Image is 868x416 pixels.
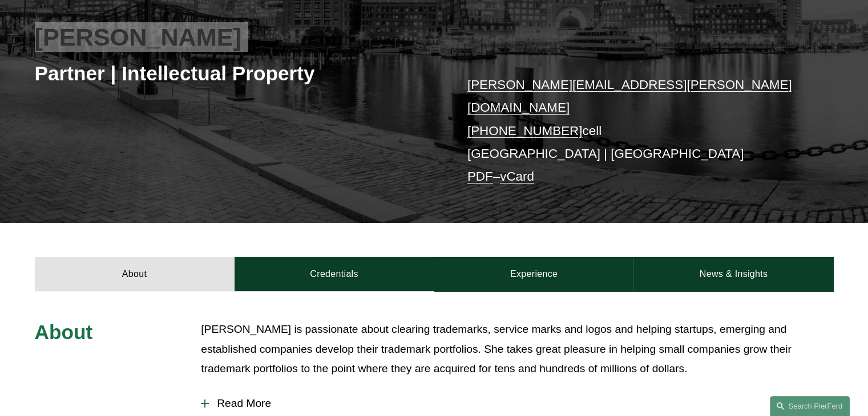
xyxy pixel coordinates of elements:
[35,321,93,343] span: About
[467,74,800,189] p: cell [GEOGRAPHIC_DATA] | [GEOGRAPHIC_DATA] –
[35,61,434,86] h3: Partner | Intellectual Property
[35,257,235,291] a: About
[467,124,583,138] a: [PHONE_NUMBER]
[467,78,792,115] a: [PERSON_NAME][EMAIL_ADDRESS][PERSON_NAME][DOMAIN_NAME]
[770,396,850,416] a: Search this site
[633,257,833,291] a: News & Insights
[467,169,493,183] a: PDF
[35,22,434,52] h2: [PERSON_NAME]
[201,320,833,379] p: [PERSON_NAME] is passionate about clearing trademarks, service marks and logos and helping startu...
[434,257,634,291] a: Experience
[235,257,434,291] a: Credentials
[500,169,534,183] a: vCard
[209,397,833,410] span: Read More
